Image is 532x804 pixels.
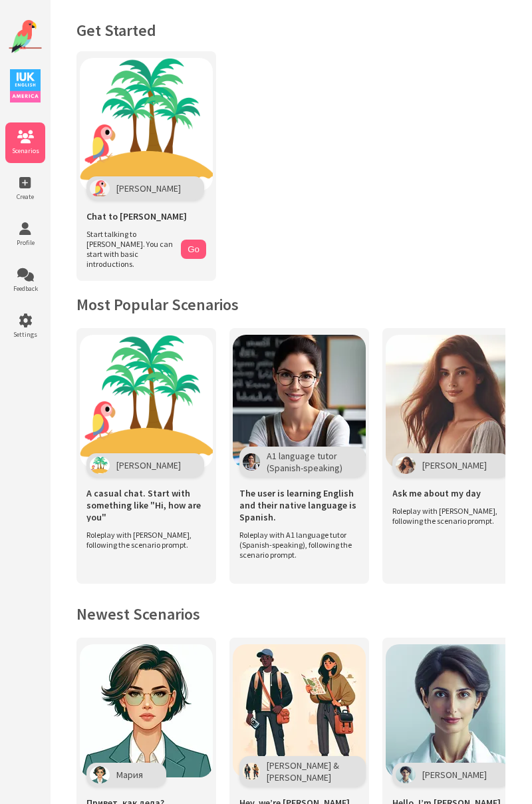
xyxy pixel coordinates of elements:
span: A1 language tutor (Spanish-speaking) [267,450,342,474]
img: Character [243,763,260,780]
span: The user is learning English and their native language is Spanish. [239,487,359,523]
span: Scenarios [5,146,45,155]
img: Character [90,457,110,474]
h1: Get Started [76,20,505,41]
span: Roleplay with [PERSON_NAME], following the scenario prompt. [86,530,199,550]
span: [PERSON_NAME] & [PERSON_NAME] [267,759,342,783]
img: Scenario Image [386,644,519,777]
img: Scenario Image [233,335,366,468]
span: Start talking to [PERSON_NAME]. You can start with basic introductions. [86,229,174,269]
img: Scenario Image [80,644,213,777]
img: Chat with Polly [80,58,213,191]
span: Ask me about my day [392,487,481,499]
span: Create [5,192,45,201]
span: [PERSON_NAME] [422,459,487,471]
h2: Newest Scenarios [76,604,505,624]
span: Feedback [5,284,45,293]
h2: Most Popular Scenarios [76,294,505,315]
span: [PERSON_NAME] [116,459,181,471]
span: A casual chat. Start with something like "Hi, how are you" [86,487,206,523]
img: Website Logo [9,20,42,53]
span: Roleplay with [PERSON_NAME], following the scenario prompt. [392,506,505,526]
img: IUK Logo [10,69,41,102]
img: Scenario Image [386,335,519,468]
img: Character [396,766,416,783]
span: Мария [116,769,143,781]
span: [PERSON_NAME] [116,182,181,194]
img: Scenario Image [233,644,366,777]
img: Polly [90,180,110,197]
span: Settings [5,330,45,339]
span: Roleplay with A1 language tutor (Spanish-speaking), following the scenario prompt. [239,530,352,560]
img: Character [90,766,110,783]
img: Character [396,457,416,474]
button: Go [181,240,206,259]
span: [PERSON_NAME] [422,769,487,781]
img: Scenario Image [80,335,213,468]
img: Character [243,453,260,471]
span: Chat to [PERSON_NAME] [86,210,187,222]
span: Profile [5,238,45,247]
